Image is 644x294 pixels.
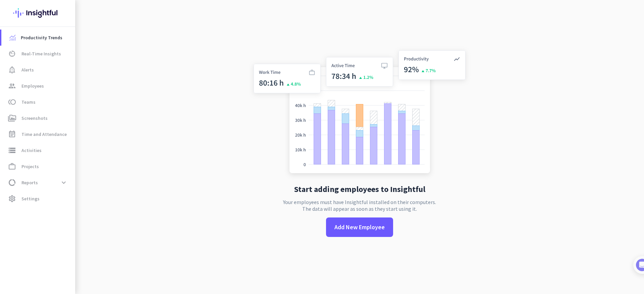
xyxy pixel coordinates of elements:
a: tollTeams [1,94,75,110]
span: Reports [21,179,38,187]
a: data_usageReportsexpand_more [1,175,75,191]
a: perm_mediaScreenshots [1,110,75,126]
i: perm_media [8,114,16,122]
img: no-search-results [249,46,471,180]
span: Settings [21,195,40,203]
i: group [8,82,16,90]
span: Teams [21,98,36,106]
span: Screenshots [21,114,48,122]
a: notification_importantAlerts [1,62,75,78]
i: av_timer [8,50,16,58]
span: Add New Employee [334,223,385,232]
i: notification_important [8,66,16,74]
button: expand_more [58,177,70,189]
span: Real-Time Insights [21,50,61,58]
span: Alerts [21,66,34,74]
a: groupEmployees [1,78,75,94]
span: Activities [21,146,42,154]
p: Your employees must have Insightful installed on their computers. The data will appear as soon as... [283,199,436,212]
h2: Start adding employees to Insightful [294,185,425,193]
i: data_usage [8,179,16,187]
a: av_timerReal-Time Insights [1,46,75,62]
a: event_noteTime and Attendance [1,126,75,142]
a: work_outlineProjects [1,158,75,175]
i: settings [8,195,16,203]
button: Add New Employee [326,217,393,237]
img: menu-item [9,35,15,41]
span: Projects [21,162,39,170]
i: work_outline [8,162,16,170]
span: Productivity Trends [21,34,62,42]
a: settingsSettings [1,191,75,207]
a: menu-itemProductivity Trends [1,30,75,46]
i: event_note [8,130,16,138]
span: Time and Attendance [21,130,67,138]
span: Employees [21,82,44,90]
i: storage [8,146,16,154]
a: storageActivities [1,142,75,158]
i: toll [8,98,16,106]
